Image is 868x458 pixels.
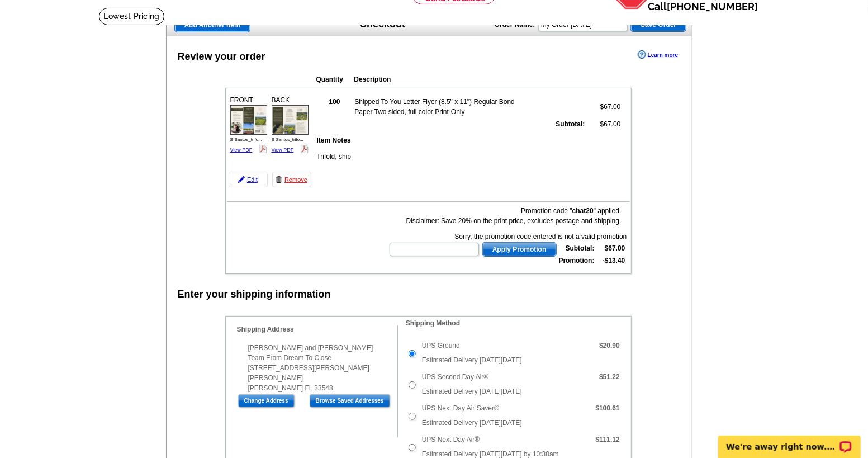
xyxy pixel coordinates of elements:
a: View PDF [230,147,253,153]
span: S-Santos_trifo... [230,137,262,142]
strong: $51.22 [599,373,620,381]
a: Add Another Item [174,18,250,32]
img: trashcan-icon.gif [276,176,282,183]
strong: $20.90 [599,342,620,350]
th: Quantity [316,74,353,85]
label: UPS Next Day Air Saver® [422,403,499,413]
iframe: LiveChat chat widget [711,423,868,458]
div: Review your order [178,49,265,64]
button: Apply Promotion [482,242,557,257]
legend: Shipping Method [405,318,461,328]
div: Sorry, the promotion code entered is not a valid promotion [388,232,627,242]
strong: Subtotal: [566,244,595,252]
span: Estimated Delivery [DATE][DATE] [422,419,522,427]
td: Trifold, ship [316,151,510,162]
label: UPS Second Day Air® [422,372,489,382]
img: pdf_logo.png [300,145,309,153]
strong: $67.00 [605,244,625,252]
a: [PHONE_NUMBER] [667,1,758,12]
strong: Promotion: [559,257,595,265]
span: S-Santos_trifo... [272,137,303,142]
strong: $111.12 [595,436,619,443]
th: Description [354,74,558,85]
img: small-thumb.jpg [230,105,267,134]
span: Estimated Delivery [DATE][DATE] by 10:30am [422,450,559,458]
span: Add Another Item [175,18,250,32]
strong: Subtotal: [556,120,585,128]
span: Call [648,1,758,12]
div: BACK [270,93,310,156]
span: Estimated Delivery [DATE][DATE] [422,356,522,364]
div: Promotion code " " applied. Disclaimer: Save 20% on the print price, excludes postage and shipping. [388,206,621,226]
img: pdf_logo.png [259,145,267,153]
img: small-thumb.jpg [272,105,309,134]
label: UPS Next Day Air® [422,435,480,445]
a: Remove [272,172,311,187]
a: Learn more [638,50,678,59]
h4: Shipping Address [237,325,397,333]
strong: 100 [329,98,340,106]
span: Apply Promotion [483,243,556,256]
td: $67.00 [587,96,622,117]
input: Change Address [238,394,295,408]
strong: -$13.40 [603,257,625,265]
label: UPS Ground [422,341,460,351]
input: Browse Saved Addresses [310,394,390,408]
th: Item Notes [316,135,510,146]
td: Shipped To You Letter Flyer (8.5" x 11") Regular Bond Paper Two sided, full color Print-Only [354,96,516,117]
strong: $100.61 [595,404,619,412]
span: Estimated Delivery [DATE][DATE] [422,388,522,395]
div: FRONT [229,93,269,156]
img: pencil-icon.gif [238,176,245,183]
td: $67.00 [587,119,622,130]
b: chat20 [572,207,594,215]
a: View PDF [272,147,294,153]
a: Edit [229,172,268,187]
div: Enter your shipping information [178,287,331,302]
div: [PERSON_NAME] and [PERSON_NAME] Team From Dream To Close [STREET_ADDRESS][PERSON_NAME][PERSON_NAM... [237,343,397,393]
